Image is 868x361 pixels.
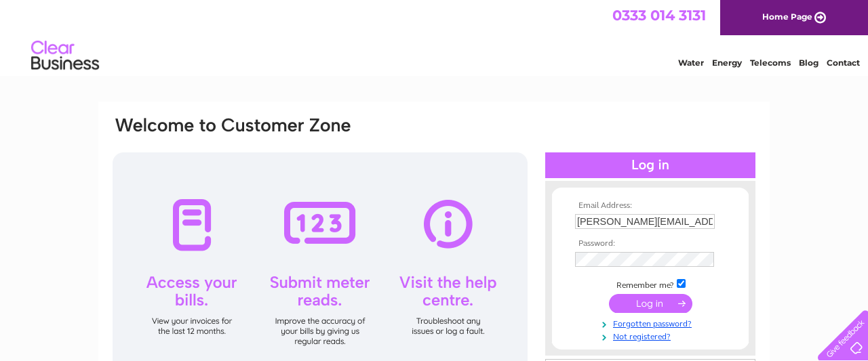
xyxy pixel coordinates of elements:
td: Remember me? [572,277,729,291]
a: Energy [712,58,742,68]
input: Submit [609,294,692,313]
th: Password: [572,239,729,249]
img: logo.png [31,35,100,77]
a: Not registered? [575,329,729,342]
div: Clear Business is a trading name of Verastar Limited (registered in [GEOGRAPHIC_DATA] No. 3667643... [115,7,755,66]
a: Blog [799,58,818,68]
a: Telecoms [750,58,791,68]
a: 0333 014 3131 [612,7,706,24]
a: Forgotten password? [575,316,729,329]
th: Email Address: [572,201,729,211]
a: Contact [827,58,860,68]
a: Water [678,58,704,68]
